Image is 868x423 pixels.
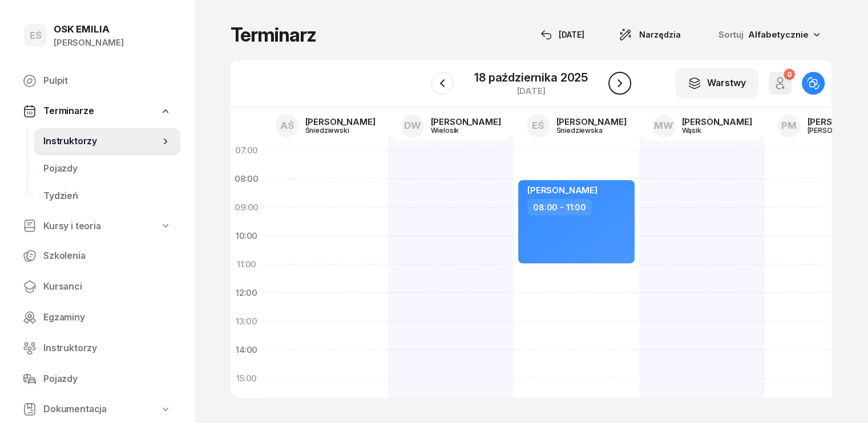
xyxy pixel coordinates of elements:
div: [DATE] [474,87,588,95]
span: DW [404,121,421,131]
div: 08:00 - 11:00 [527,199,592,215]
span: Szkolenia [43,249,171,263]
div: 18 października 2025 [474,72,588,83]
div: 16:00 [231,393,263,421]
div: 15:00 [231,364,263,393]
div: Śniedziewska [556,127,611,134]
a: Instruktorzy [34,128,180,155]
span: Narzędzia [639,28,681,42]
div: Warstwy [688,76,746,91]
span: MW [654,121,673,131]
a: Pojazdy [14,365,180,393]
div: 0 [784,69,794,80]
div: Wielosik [431,127,486,134]
div: 11:00 [231,250,263,279]
a: Szkolenia [14,242,180,270]
span: Pulpit [43,74,171,88]
span: Alfabetycznie [748,29,809,40]
a: Kursy i teoria [14,213,180,239]
div: [PERSON_NAME] [431,117,501,126]
a: EŚ[PERSON_NAME]Śniedziewska [518,111,636,141]
span: AŚ [280,121,294,131]
div: [PERSON_NAME] [556,117,627,126]
a: Egzaminy [14,304,180,331]
a: Pulpit [14,67,180,95]
span: Sortuj [718,27,746,42]
a: AŚ[PERSON_NAME]Śniedziewski [267,111,385,141]
div: 13:00 [231,307,263,336]
a: Kursanci [14,273,180,300]
a: Instruktorzy [14,335,180,362]
span: Dokumentacja [43,402,107,417]
span: Tydzień [43,189,171,204]
a: DW[PERSON_NAME]Wielosik [392,111,510,141]
div: [PERSON_NAME] [305,117,376,126]
span: PM [781,121,797,131]
button: Narzędzia [608,23,691,46]
span: Kursy i teoria [43,219,101,234]
span: Instruktorzy [43,134,160,149]
span: [PERSON_NAME] [527,185,597,196]
button: Sortuj Alfabetycznie [705,23,831,47]
div: Wąsik [682,127,737,134]
a: Tydzień [34,182,180,210]
h1: Terminarz [231,25,316,45]
a: Pojazdy [34,155,180,182]
span: Instruktorzy [43,341,171,356]
div: 09:00 [231,193,263,222]
span: EŚ [30,31,42,40]
span: EŚ [532,121,544,131]
div: 08:00 [231,165,263,193]
a: Dokumentacja [14,396,180,422]
div: [PERSON_NAME] [682,117,752,126]
button: [DATE] [530,23,595,46]
div: Śniedziewski [305,127,360,134]
div: [DATE] [540,28,584,42]
span: Pojazdy [43,372,171,387]
div: [PERSON_NAME] [54,35,124,50]
div: [PERSON_NAME] [808,127,862,134]
div: 12:00 [231,279,263,307]
span: Pojazdy [43,161,171,176]
span: Egzaminy [43,310,171,325]
div: 10:00 [231,222,263,250]
span: Terminarze [43,104,94,119]
div: OSK EMILIA [54,25,124,34]
button: Warstwy [675,68,758,98]
button: 0 [769,72,792,95]
span: Kursanci [43,279,171,294]
div: 07:00 [231,136,263,165]
a: Terminarze [14,98,180,124]
a: MW[PERSON_NAME]Wąsik [643,111,761,141]
div: 14:00 [231,336,263,364]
